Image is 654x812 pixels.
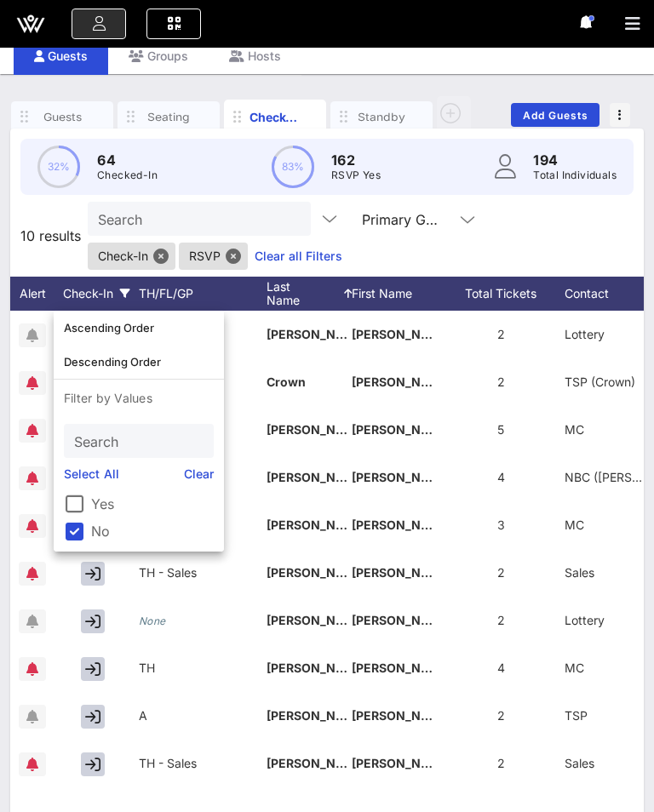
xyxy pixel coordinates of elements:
span: [PERSON_NAME] [352,660,452,675]
div: Guests [14,37,108,75]
label: Yes [91,495,214,512]
p: Checked-In [97,167,158,184]
div: Alert [11,277,54,311]
span: TSP [565,708,588,723]
span: [PERSON_NAME] [267,756,367,770]
span: [PERSON_NAME] [352,375,452,389]
span: MC [565,660,584,675]
div: Last Name [267,277,352,311]
span: RSVP [189,243,238,270]
div: Primary Guests [362,212,445,227]
span: [PERSON_NAME] [267,708,367,723]
div: Check-In [54,277,139,311]
a: Select All [64,465,119,483]
i: None [139,615,166,627]
button: Add Guests [511,103,599,127]
span: Crown [267,375,306,389]
span: [PERSON_NAME] [352,518,452,532]
button: Close [153,249,169,264]
div: Seating [143,109,194,125]
div: Check-In [250,108,301,126]
span: [PERSON_NAME] [267,422,367,437]
p: 64 [97,150,158,170]
span: [PERSON_NAME] [352,756,452,770]
span: [PERSON_NAME] [352,708,452,723]
div: 4 [437,644,565,692]
span: [PERSON_NAME] [267,613,367,627]
div: 2 [437,740,565,787]
div: 2 [437,311,565,358]
p: 162 [331,150,381,170]
span: [PERSON_NAME] [352,327,452,341]
span: MC [565,518,584,532]
span: Sales [565,565,594,580]
span: 10 results [20,226,81,246]
p: Filter by Values [54,380,224,417]
span: [PERSON_NAME] [352,470,452,484]
p: RSVP Yes [331,167,381,184]
div: 3 [437,501,565,549]
span: [PERSON_NAME] [267,470,367,484]
div: Groups [108,37,209,75]
span: [PERSON_NAME] [267,518,367,532]
div: 2 [437,549,565,597]
div: Hosts [209,37,301,75]
div: 2 [437,692,565,740]
button: Close [226,249,241,264]
span: Sales [565,756,594,770]
span: [PERSON_NAME] [267,565,367,580]
div: First Name [352,277,437,311]
a: Clear all Filters [255,247,342,266]
div: Total Tickets [437,277,565,311]
span: [PERSON_NAME] [352,613,452,627]
p: 194 [533,150,617,170]
span: TH - Sales [139,756,197,770]
span: [PERSON_NAME] [352,565,452,580]
div: Standby [356,109,407,125]
span: [PERSON_NAME] [352,422,452,437]
span: MC [565,422,584,437]
div: Primary Guests [352,202,488,236]
div: TH/FL/GP [139,277,267,311]
span: [PERSON_NAME] [267,327,367,341]
div: 4 [437,454,565,501]
a: Clear [184,465,215,483]
div: 2 [437,358,565,406]
div: 5 [437,406,565,454]
span: TH - Sales [139,565,197,580]
div: Ascending Order [64,321,214,335]
span: Check-In [98,243,165,270]
span: [PERSON_NAME] [267,660,367,675]
div: Descending Order [64,355,214,369]
span: Lottery [565,327,605,341]
div: 2 [437,597,565,644]
span: A [139,708,147,723]
span: TH [139,660,155,675]
span: Add Guests [522,109,589,122]
span: TSP (Crown) [565,375,635,389]
div: Guests [37,109,88,125]
p: Total Individuals [533,167,617,184]
span: Lottery [565,613,605,627]
label: No [91,523,214,540]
